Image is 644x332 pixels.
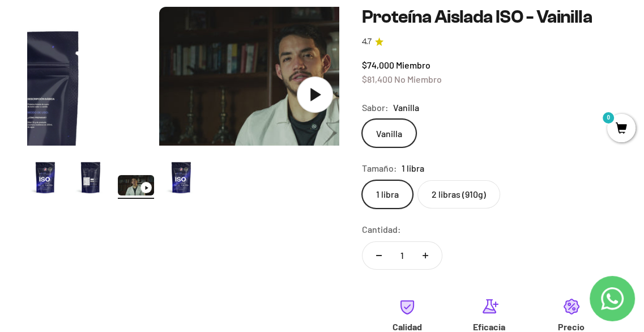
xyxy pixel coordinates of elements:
button: Ir al artículo 1 [27,159,63,199]
legend: Tamaño: [362,161,397,176]
div: Reseñas de otros clientes [14,76,234,96]
div: Un video del producto [14,122,234,142]
p: ¿Qué te haría sentir más seguro de comprar este producto? [14,18,234,44]
button: Aumentar cantidad [409,242,442,269]
button: Ir al artículo 2 [72,159,109,199]
span: No Miembro [394,74,442,84]
div: Un mejor precio [14,144,234,164]
span: $81,400 [362,74,393,84]
span: 4.7 [362,36,372,48]
mark: 0 [602,111,615,125]
img: Proteína Aislada ISO - Vainilla [72,159,109,195]
a: 0 [607,123,636,135]
span: Vanilla [393,100,419,115]
img: Proteína Aislada ISO - Vainilla [27,159,63,195]
a: 4.74.7 de 5.0 estrellas [362,36,617,48]
label: Cantidad: [362,222,401,237]
span: 1 libra [402,161,424,176]
div: Más información sobre los ingredientes [14,54,234,74]
span: Miembro [396,59,430,70]
button: Reducir cantidad [362,242,395,269]
img: Proteína Aislada ISO - Vainilla [163,159,199,195]
h1: Proteína Aislada ISO - Vainilla [362,7,617,27]
button: Ir al artículo 4 [163,159,199,199]
button: Ir al artículo 3 [118,175,154,199]
span: Enviar [185,170,233,189]
div: Una promoción especial [14,99,234,119]
button: Enviar [184,170,234,189]
legend: Sabor: [362,100,389,115]
span: $74,000 [362,59,394,70]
